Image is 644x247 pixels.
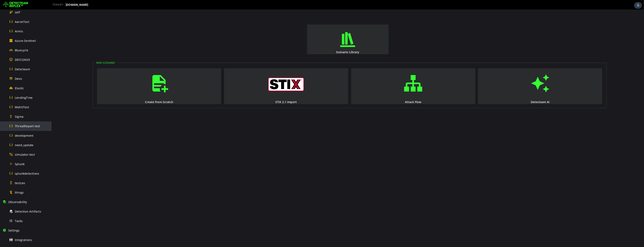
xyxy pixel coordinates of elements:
[52,3,64,6] span: TENANT:
[15,191,24,194] span: things
[15,105,29,109] span: MohitTest
[15,29,23,33] span: Armis
[3,1,28,8] img: Detecteam logo
[256,15,337,45] button: Scenario Library
[634,2,642,9] div: Task Notifications
[15,209,41,213] span: Detection Artifacts
[15,219,23,223] span: Tasks
[15,20,29,24] span: AaronTest
[15,77,22,81] span: Devo
[15,124,40,128] span: ThreatReport-test
[15,86,24,90] span: Elastic
[43,52,65,55] legend: New Scenario
[15,238,32,242] span: Integrations
[15,96,33,100] span: LendingTree
[8,200,27,204] span: Observability
[15,153,35,156] span: simulator-test
[45,91,170,94] div: Create from Scratch
[15,10,20,14] span: self
[173,59,297,95] button: STIX 2.1 import
[427,59,551,95] button: Detecteam AI
[15,115,23,119] span: Sigma
[426,91,551,94] div: Detecteam AI
[15,39,36,43] span: Azure-Sentinel
[217,68,252,82] img: logo_stix.svg
[15,162,25,166] span: Splunk
[15,67,30,71] span: Detecteam
[255,41,338,45] div: Scenario Library
[15,134,33,138] span: development
[172,91,297,94] div: STIX 2.1 import
[299,91,424,94] div: Attack Flow
[66,3,88,6] span: [DOMAIN_NAME]
[15,181,25,185] span: testLeo
[15,172,39,175] span: splunkdetections
[8,228,20,232] span: Settings
[46,59,170,95] button: Create from Scratch
[15,48,28,52] span: Bluecycle
[300,59,424,95] button: Attack Flow
[15,143,33,147] span: need_update
[15,58,30,62] span: DEFCON33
